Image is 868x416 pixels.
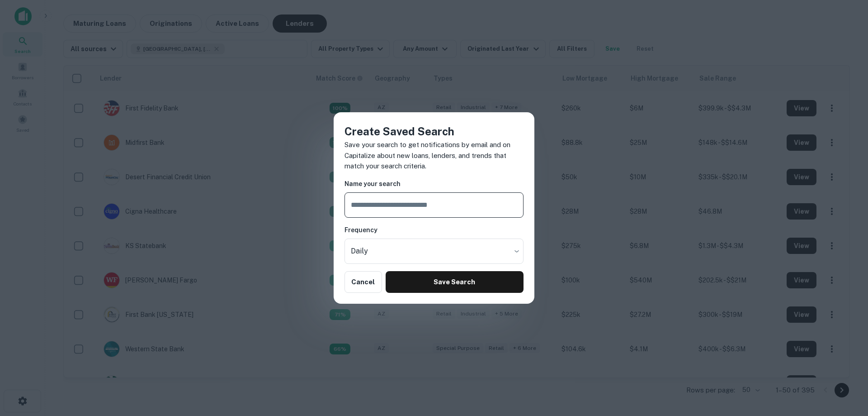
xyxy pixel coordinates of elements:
[344,139,524,172] p: Save your search to get notifications by email and on Capitalize about new loans, lenders, and tr...
[386,271,524,293] button: Save Search
[344,225,524,235] h6: Frequency
[344,179,524,189] h6: Name your search
[344,123,524,139] h4: Create Saved Search
[344,271,382,293] button: Cancel
[344,239,524,264] div: Without label
[823,344,868,387] iframe: Chat Widget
